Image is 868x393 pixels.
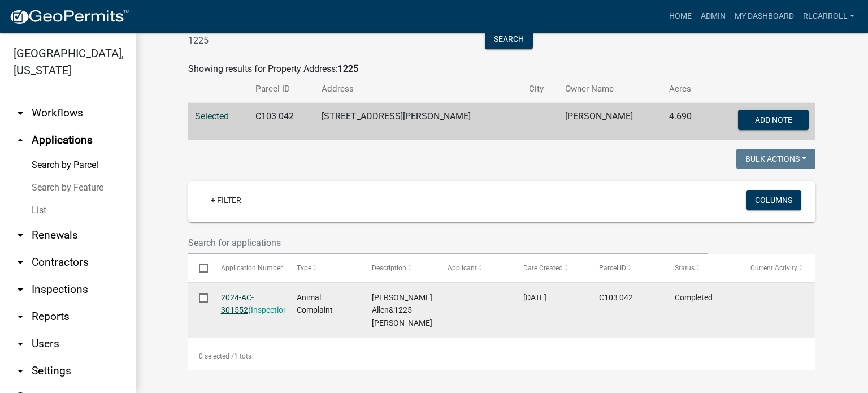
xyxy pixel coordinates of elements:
[798,6,859,27] a: RLcarroll
[14,256,27,269] i: arrow_drop_down
[249,103,315,140] td: C103 042
[740,254,815,282] datatable-header-cell: Current Activity
[221,264,283,272] span: Application Number
[14,228,27,242] i: arrow_drop_down
[558,76,662,102] th: Owner Name
[513,254,588,282] datatable-header-cell: Date Created
[750,264,797,272] span: Current Activity
[315,76,522,102] th: Address
[522,76,558,102] th: City
[448,264,477,272] span: Applicant
[210,254,285,282] datatable-header-cell: Application Number
[195,111,229,122] a: Selected
[485,29,533,49] button: Search
[297,264,311,272] span: Type
[746,190,801,210] button: Columns
[738,110,809,130] button: Add Note
[664,254,740,282] datatable-header-cell: Status
[599,264,626,272] span: Parcel ID
[14,106,27,120] i: arrow_drop_down
[315,103,522,140] td: [STREET_ADDRESS][PERSON_NAME]
[730,6,798,27] a: My Dashboard
[523,264,563,272] span: Date Created
[558,103,662,140] td: [PERSON_NAME]
[297,293,333,315] span: Animal Complaint
[338,63,358,74] strong: 1225
[675,264,695,272] span: Status
[588,254,664,282] datatable-header-cell: Parcel ID
[188,254,210,282] datatable-header-cell: Select
[14,337,27,351] i: arrow_drop_down
[188,342,815,370] div: 1 total
[14,310,27,323] i: arrow_drop_down
[675,293,713,302] span: Completed
[202,190,250,210] a: + Filter
[199,352,234,360] span: 0 selected /
[188,231,708,254] input: Search for applications
[372,264,406,272] span: Description
[14,364,27,378] i: arrow_drop_down
[599,293,633,302] span: C103 042
[188,62,815,76] div: Showing results for Property Address:
[285,254,361,282] datatable-header-cell: Type
[736,149,815,169] button: Bulk Actions
[662,103,709,140] td: 4.690
[221,293,254,315] a: 2024-AC-301552
[249,76,315,102] th: Parcel ID
[437,254,513,282] datatable-header-cell: Applicant
[372,293,432,328] span: Joseph Allen&1225 BLASINGAME RD
[662,76,709,102] th: Acres
[221,291,275,317] div: ( )
[665,6,696,27] a: Home
[754,115,792,124] span: Add Note
[14,133,27,147] i: arrow_drop_up
[14,283,27,296] i: arrow_drop_down
[696,6,730,27] a: Admin
[361,254,437,282] datatable-header-cell: Description
[251,305,292,314] a: Inspections
[523,293,546,302] span: 08/21/2024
